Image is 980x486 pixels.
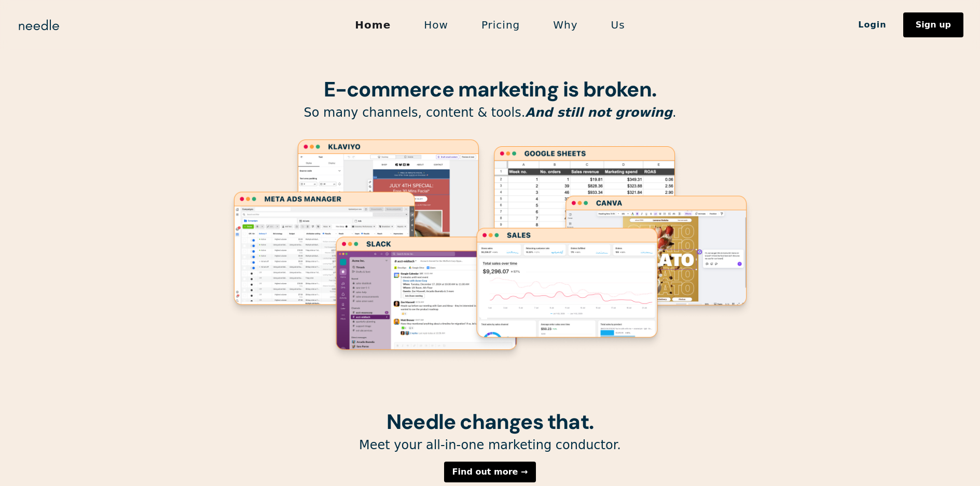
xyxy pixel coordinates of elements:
[226,437,755,453] p: Meet your all-in-one marketing conductor.
[465,14,536,36] a: Pricing
[444,462,536,482] a: Find out more →
[595,14,642,36] a: Us
[387,408,593,435] strong: Needle changes that.
[324,76,656,103] strong: E-commerce marketing is broken.
[903,12,963,37] a: Sign up
[841,16,903,34] a: Login
[407,14,465,36] a: How
[226,105,755,121] p: So many channels, content & tools. .
[338,14,407,36] a: Home
[525,105,672,120] em: And still not growing
[536,14,594,36] a: Why
[452,468,528,476] div: Find out more →
[916,21,951,29] div: Sign up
